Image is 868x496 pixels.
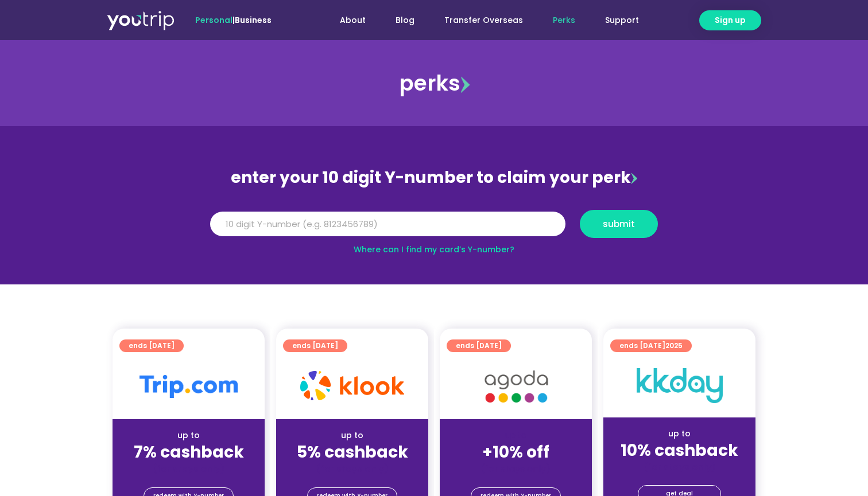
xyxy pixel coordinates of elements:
[456,339,502,352] span: ends [DATE]
[429,10,538,31] a: Transfer Overseas
[665,341,683,350] span: 2025
[285,463,419,475] div: (for stays only)
[715,14,746,26] span: Sign up
[699,10,761,30] a: Sign up
[122,463,255,475] div: (for stays only)
[603,220,635,228] span: submit
[613,428,746,440] div: up to
[235,14,272,26] a: Business
[381,10,429,31] a: Blog
[447,339,511,352] a: ends [DATE]
[122,429,255,442] div: up to
[297,441,408,463] strong: 5% cashback
[580,210,658,238] button: submit
[354,244,514,255] a: Where can I find my card’s Y-number?
[325,10,381,31] a: About
[210,210,658,247] form: Y Number
[292,339,338,352] span: ends [DATE]
[619,339,683,352] span: ends [DATE]
[129,339,175,352] span: ends [DATE]
[590,10,654,31] a: Support
[285,429,419,442] div: up to
[613,461,746,473] div: (for stays only)
[621,439,738,462] strong: 10% cashback
[210,212,565,237] input: 10 digit Y-number (e.g. 8123456789)
[482,441,549,463] strong: +10% off
[283,339,347,352] a: ends [DATE]
[538,10,590,31] a: Perks
[119,339,184,352] a: ends [DATE]
[195,14,272,26] span: |
[449,463,583,475] div: (for stays only)
[610,339,692,352] a: ends [DATE]2025
[195,14,232,26] span: Personal
[134,441,244,463] strong: 7% cashback
[303,10,654,31] nav: Menu
[204,163,664,193] div: enter your 10 digit Y-number to claim your perk
[505,429,526,441] span: up to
